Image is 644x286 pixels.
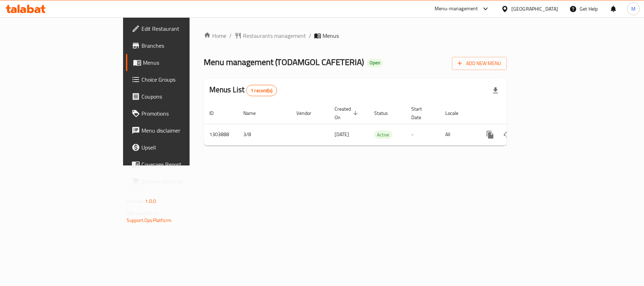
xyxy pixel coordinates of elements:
span: Upsell [141,143,225,152]
span: M [631,5,636,13]
span: Get support on: [127,209,159,218]
span: Grocery Checklist [141,177,225,186]
span: Created On [335,105,360,122]
a: Upsell [126,139,231,156]
span: Status [374,109,397,117]
span: 1.0.0 [145,197,156,206]
span: Add New Menu [458,59,501,68]
span: Name [243,109,265,117]
span: Active [374,131,392,139]
span: Coupons [141,92,225,101]
span: Open [367,60,383,66]
a: Menus [126,54,231,71]
span: Branches [141,41,225,50]
a: Edit Restaurant [126,20,231,37]
span: Menus [143,58,225,67]
a: Grocery Checklist [126,173,231,190]
span: Vendor [296,109,320,117]
td: 3/8 [238,124,291,145]
a: Menu disclaimer [126,122,231,139]
a: Support.OpsPlatform [127,216,172,225]
div: Open [367,59,383,67]
span: Menus [323,31,339,40]
a: Coverage Report [126,156,231,173]
span: Start Date [411,105,431,122]
span: Promotions [141,109,225,118]
span: Coverage Report [141,160,225,169]
nav: breadcrumb [204,31,507,40]
div: Active [374,130,392,139]
span: Choice Groups [141,75,225,84]
span: Menu disclaimer [141,126,225,135]
span: Edit Restaurant [141,24,225,33]
span: Version: [127,197,144,206]
td: - [406,124,440,145]
li: / [309,31,311,40]
span: Menu management ( TODAMGOL CAFETERIA ) [204,54,364,70]
a: Promotions [126,105,231,122]
td: All [440,124,476,145]
h2: Menus List [209,84,277,96]
div: [GEOGRAPHIC_DATA] [511,5,558,13]
th: Actions [476,103,555,124]
button: Add New Menu [452,57,507,70]
div: Total records count [246,85,277,96]
table: enhanced table [204,103,555,146]
div: Export file [487,82,504,99]
div: Menu-management [435,5,478,13]
span: 1 record(s) [246,87,277,94]
a: Coupons [126,88,231,105]
a: Restaurants management [234,31,306,40]
span: ID [209,109,223,117]
span: Restaurants management [243,31,306,40]
a: Choice Groups [126,71,231,88]
span: [DATE] [335,130,349,139]
button: more [482,126,499,143]
button: Change Status [499,126,516,143]
span: Locale [445,109,468,117]
a: Branches [126,37,231,54]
